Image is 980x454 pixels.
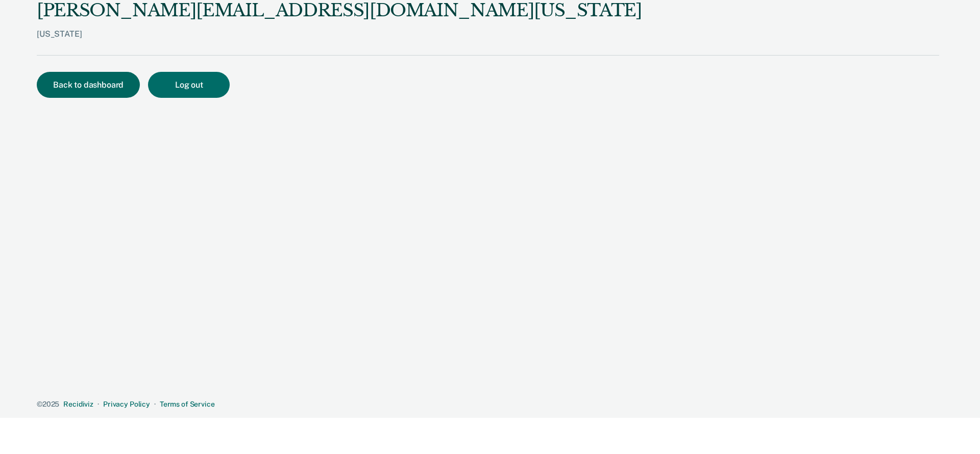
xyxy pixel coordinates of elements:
a: Back to dashboard [37,81,148,89]
div: · · [37,400,939,409]
a: Recidiviz [63,400,93,408]
span: © 2025 [37,400,59,408]
button: Log out [148,72,230,98]
button: Back to dashboard [37,72,140,98]
a: Terms of Service [160,400,215,408]
div: [US_STATE] [37,29,642,55]
a: Privacy Policy [103,400,150,408]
